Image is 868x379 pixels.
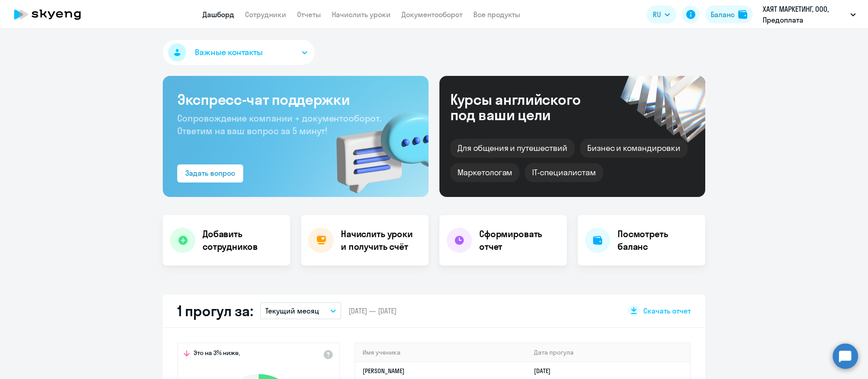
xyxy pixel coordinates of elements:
[711,9,735,20] div: Баланс
[163,40,315,65] button: Важные контакты
[297,10,321,19] a: Отчеты
[195,47,263,58] span: Важные контакты
[450,163,519,182] div: Маркетологам
[450,92,605,122] div: Курсы английского под ваши цели
[401,10,462,19] a: Документооборот
[618,228,698,253] h4: Посмотреть баланс
[193,349,240,360] span: Это на 3% ниже,
[363,367,405,375] a: [PERSON_NAME]
[763,4,847,25] p: ХАЯТ МАРКЕТИНГ, ООО, Предоплата Софинансирование
[265,305,319,316] p: Текущий месяц
[203,228,283,253] h4: Добавить сотрудников
[646,5,676,23] button: RU
[450,139,575,158] div: Для общения и путешествий
[473,10,520,19] a: Все продукты
[177,164,243,182] button: Задать вопрос
[580,139,688,158] div: Бизнес и командировки
[527,343,690,362] th: Дата прогула
[177,90,414,108] h3: Экспресс-чат поддержки
[738,10,747,19] img: balance
[341,228,420,253] h4: Начислить уроки и получить счёт
[260,302,341,319] button: Текущий месяц
[355,343,527,362] th: Имя ученика
[185,168,235,178] div: Задать вопрос
[643,306,691,316] span: Скачать отчет
[479,228,560,253] h4: Сформировать отчет
[323,95,429,197] img: bg-img
[332,10,391,19] a: Начислить уроки
[349,306,396,316] span: [DATE] — [DATE]
[177,112,382,136] span: Сопровождение компании + документооборот. Ответим на ваш вопрос за 5 минут!
[653,9,661,20] span: RU
[705,5,753,23] button: Балансbalance
[525,163,603,182] div: IT-специалистам
[203,10,234,19] a: Дашборд
[177,302,253,320] h2: 1 прогул за:
[534,367,558,375] a: [DATE]
[245,10,286,19] a: Сотрудники
[758,4,860,25] button: ХАЯТ МАРКЕТИНГ, ООО, Предоплата Софинансирование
